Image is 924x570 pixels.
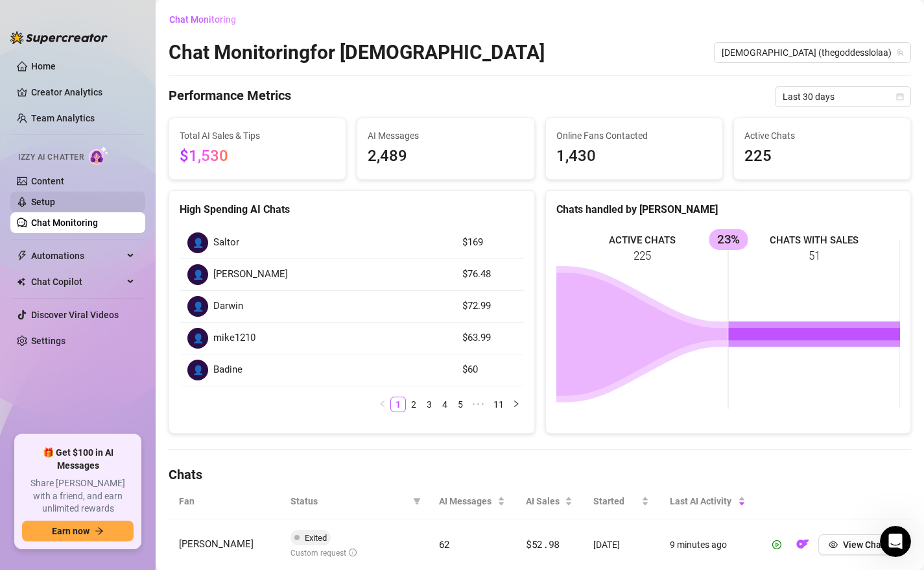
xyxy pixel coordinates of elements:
span: Share [PERSON_NAME] with a friend, and earn unlimited rewards [22,477,134,515]
div: 👤 [187,296,208,317]
a: Creator Analytics [31,82,135,103]
div: 👤 [187,264,208,285]
span: calendar [896,93,904,101]
th: Last AI Activity [659,484,756,519]
span: filter [410,491,423,511]
img: Chat Copilot [17,277,25,286]
div: 👤 [187,360,208,380]
li: Next 5 Pages [468,397,489,412]
li: 11 [489,397,508,412]
span: View Chat [843,539,884,550]
button: left [375,397,390,412]
article: $169 [462,235,515,251]
span: right [512,400,520,408]
span: Status [290,494,408,508]
span: mike1210 [213,330,255,346]
li: 1 [390,397,406,412]
span: AI Sales [526,494,562,508]
span: $1,530 [180,147,228,165]
span: left [379,400,386,408]
a: Content [31,176,64,186]
h4: Chats [169,465,911,484]
button: View Chat [818,534,895,555]
a: Discover Viral Videos [31,310,119,320]
a: Team Analytics [31,113,95,123]
th: AI Sales [515,484,583,519]
span: $52.98 [526,538,560,551]
li: Previous Page [375,397,390,412]
span: filter [413,497,421,505]
button: right [508,397,524,412]
a: Chat Monitoring [31,217,98,228]
a: 3 [422,397,436,412]
article: $76.48 [462,267,515,282]
span: 225 [744,144,900,169]
span: 62 [439,538,450,551]
div: Chats handled by [PERSON_NAME] [556,201,901,217]
article: $63.99 [462,330,515,346]
div: 👤 [187,328,208,349]
span: AI Messages [439,494,495,508]
span: Earn now [52,526,89,536]
button: Chat Monitoring [169,9,246,30]
button: Earn nowarrow-right [22,521,134,541]
img: AI Chatter [89,146,109,165]
span: Darwin [213,299,243,314]
h4: Performance Metrics [169,86,291,107]
span: ••• [468,397,489,412]
span: 🎁 Get $100 in AI Messages [22,447,134,472]
li: 2 [406,397,421,412]
a: OF [792,542,813,552]
span: Automations [31,245,123,266]
span: 1,430 [556,144,712,169]
a: 4 [438,397,452,412]
span: Last AI Activity [670,494,735,508]
span: Izzy AI Chatter [18,151,84,164]
a: 11 [490,397,508,412]
a: 2 [407,397,421,412]
span: team [896,49,904,56]
span: 2,489 [368,144,523,169]
span: eye [829,540,838,549]
a: 1 [391,397,405,412]
span: AI Messages [368,129,523,143]
span: Active Chats [744,129,900,143]
span: Total AI Sales & Tips [180,129,335,143]
li: Next Page [508,397,524,412]
span: Chat Monitoring [169,14,236,25]
div: High Spending AI Chats [180,201,524,217]
span: Online Fans Contacted [556,129,712,143]
img: logo-BBDzfeDw.svg [10,31,108,44]
th: AI Messages [429,484,515,519]
span: info-circle [349,549,357,556]
a: Setup [31,197,55,207]
span: Saltor [213,235,239,251]
span: [PERSON_NAME] [179,538,254,550]
h2: Chat Monitoring for [DEMOGRAPHIC_DATA] [169,40,545,65]
a: Home [31,61,56,71]
button: OF [792,534,813,555]
span: Exited [305,533,327,543]
span: Custom request [290,549,357,558]
span: Badine [213,362,243,378]
li: 4 [437,397,453,412]
span: Goddess (thegoddesslolaa) [722,43,903,62]
span: Started [593,494,639,508]
li: 3 [421,397,437,412]
span: Chat Copilot [31,271,123,292]
iframe: Intercom live chat [880,526,911,557]
img: OF [796,538,809,551]
th: Fan [169,484,280,519]
a: Settings [31,336,65,346]
span: [PERSON_NAME] [213,267,288,282]
article: $72.99 [462,299,515,314]
a: 5 [453,397,468,412]
span: arrow-right [95,527,104,536]
span: play-circle [772,540,781,549]
span: Last 30 days [783,87,903,106]
article: $60 [462,362,515,378]
span: thunderbolt [17,251,27,261]
li: 5 [453,397,468,412]
th: Started [583,484,659,519]
div: 👤 [187,232,208,253]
